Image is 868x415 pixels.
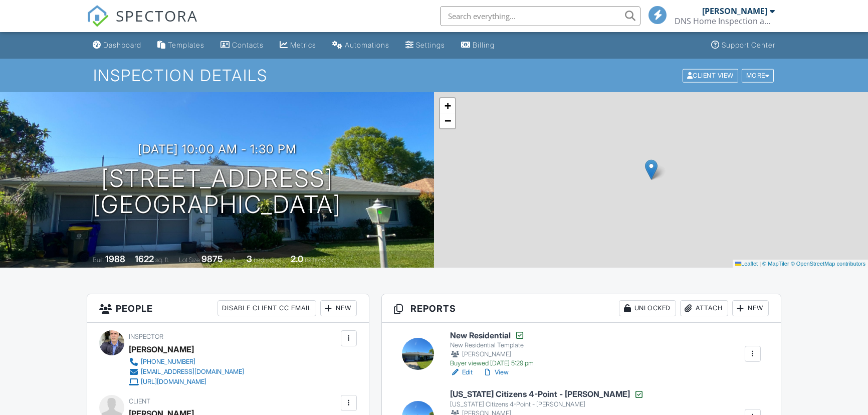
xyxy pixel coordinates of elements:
[141,358,195,366] div: [PHONE_NUMBER]
[129,342,194,357] div: [PERSON_NAME]
[680,300,728,316] div: Attach
[135,254,154,264] div: 1622
[791,261,865,267] a: © OpenStreetMap contributors
[89,36,145,55] a: Dashboard
[732,300,769,316] div: New
[702,6,767,16] div: [PERSON_NAME]
[450,341,534,349] div: New Residential Template
[762,261,789,267] a: © MapTiler
[179,256,200,264] span: Lot Size
[116,5,198,26] span: SPECTORA
[645,159,658,180] img: Marker
[93,165,341,219] h1: [STREET_ADDRESS] [GEOGRAPHIC_DATA]
[129,333,163,340] span: Inspector
[291,254,303,264] div: 2.0
[129,397,150,405] span: Client
[93,67,775,84] h1: Inspection Details
[619,300,676,316] div: Unlocked
[445,114,451,127] span: −
[707,36,779,55] a: Support Center
[440,6,640,26] input: Search everything...
[682,71,741,79] a: Client View
[450,359,534,367] div: Buyer viewed [DATE] 5:29 pm
[201,254,223,264] div: 9875
[445,99,451,112] span: +
[216,36,268,55] a: Contacts
[675,16,775,26] div: DNS Home Inspection and Consulting
[473,41,495,49] div: Billing
[440,113,455,128] a: Zoom out
[722,41,775,49] div: Support Center
[103,41,141,49] div: Dashboard
[742,69,774,82] div: More
[247,254,252,264] div: 3
[345,41,389,49] div: Automations
[450,367,473,377] a: Edit
[141,378,206,386] div: [URL][DOMAIN_NAME]
[290,41,316,49] div: Metrics
[129,367,244,377] a: [EMAIL_ADDRESS][DOMAIN_NAME]
[138,142,297,156] h3: [DATE] 10:00 am - 1:30 pm
[401,36,449,55] a: Settings
[382,294,781,323] h3: Reports
[87,5,109,27] img: The Best Home Inspection Software - Spectora
[320,300,357,316] div: New
[129,377,244,387] a: [URL][DOMAIN_NAME]
[450,330,534,367] a: New Residential New Residential Template [PERSON_NAME] Buyer viewed [DATE] 5:29 pm
[129,357,244,367] a: [PHONE_NUMBER]
[153,36,208,55] a: Templates
[93,256,104,264] span: Built
[155,256,169,264] span: sq. ft.
[735,261,758,267] a: Leaflet
[759,261,761,267] span: |
[225,256,237,264] span: sq.ft.
[87,14,198,35] a: SPECTORA
[87,294,368,323] h3: People
[141,368,244,376] div: [EMAIL_ADDRESS][DOMAIN_NAME]
[105,254,125,264] div: 1988
[328,36,393,55] a: Automations (Basic)
[440,98,455,113] a: Zoom in
[416,41,445,49] div: Settings
[450,330,534,340] h6: New Residential
[450,400,644,408] div: [US_STATE] Citizens 4-Point - [PERSON_NAME]
[218,300,316,316] div: Disable Client CC Email
[305,256,333,264] span: bathrooms
[232,41,264,49] div: Contacts
[450,349,534,359] div: [PERSON_NAME]
[276,36,320,55] a: Metrics
[168,41,204,49] div: Templates
[457,36,499,55] a: Billing
[483,367,509,377] a: View
[683,69,738,82] div: Client View
[254,256,281,264] span: bedrooms
[450,389,644,399] h6: [US_STATE] Citizens 4-Point - [PERSON_NAME]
